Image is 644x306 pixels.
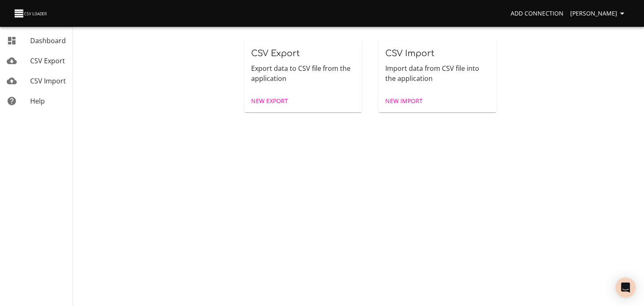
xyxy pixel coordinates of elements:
span: New Export [251,96,288,106]
span: Dashboard [30,36,66,45]
a: New Import [382,93,426,109]
a: Add Connection [507,6,567,21]
p: Import data from CSV file into the application [385,63,490,83]
div: Open Intercom Messenger [615,277,636,298]
img: CSV Loader [13,8,49,19]
p: Export data to CSV file from the application [251,63,356,83]
button: [PERSON_NAME] [567,6,631,21]
span: CSV Export [251,49,300,58]
span: Help [30,96,45,106]
span: CSV Import [30,76,66,86]
span: New Import [385,96,423,106]
span: [PERSON_NAME] [570,8,627,19]
span: CSV Import [385,49,434,58]
a: New Export [248,93,291,109]
span: CSV Export [30,56,65,65]
span: Add Connection [511,8,563,19]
